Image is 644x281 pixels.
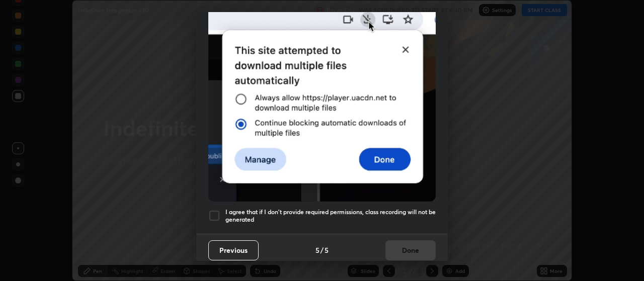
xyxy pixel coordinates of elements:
[325,245,329,255] h4: 5
[320,245,324,255] h4: /
[208,240,259,260] button: Previous
[315,245,319,255] h4: 5
[225,208,436,224] h5: I agree that if I don't provide required permissions, class recording will not be generated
